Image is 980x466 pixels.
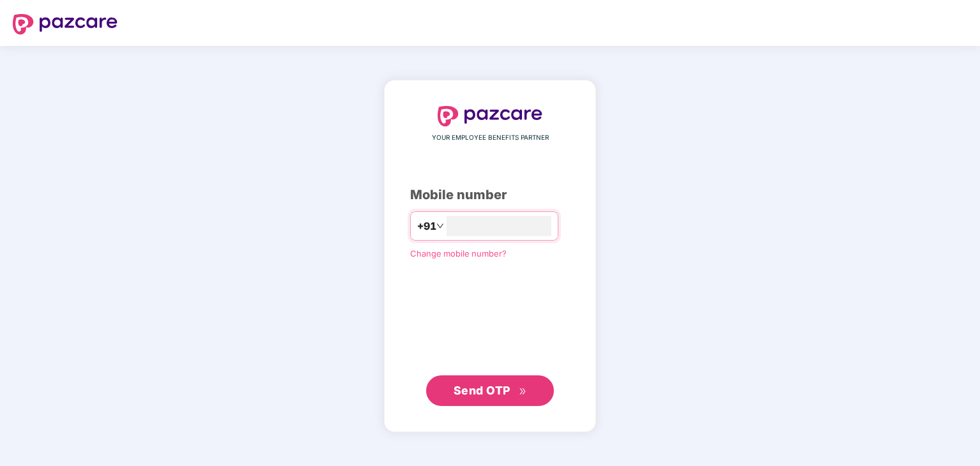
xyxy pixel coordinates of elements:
[436,222,444,230] span: down
[417,218,436,234] span: +91
[519,387,527,396] span: double-right
[454,384,510,397] span: Send OTP
[426,375,554,406] button: Send OTPdouble-right
[13,14,118,34] img: logo
[432,133,549,143] span: YOUR EMPLOYEE BENEFITS PARTNER
[438,106,542,126] img: logo
[410,185,570,205] div: Mobile number
[410,248,507,259] a: Change mobile number?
